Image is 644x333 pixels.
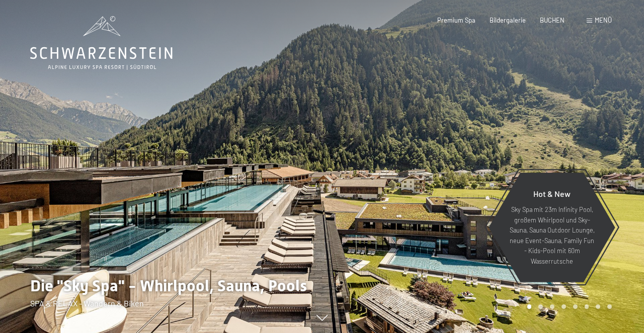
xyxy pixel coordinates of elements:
span: Hot & New [533,189,571,198]
a: Premium Spa [437,16,475,24]
a: Hot & New Sky Spa mit 23m Infinity Pool, großem Whirlpool und Sky-Sauna, Sauna Outdoor Lounge, ne... [488,172,616,283]
a: BUCHEN [540,16,565,24]
div: Carousel Page 1 (Current Slide) [527,304,532,309]
div: Carousel Page 3 [550,304,554,309]
div: Carousel Page 8 [607,304,612,309]
p: Sky Spa mit 23m Infinity Pool, großem Whirlpool und Sky-Sauna, Sauna Outdoor Lounge, neue Event-S... [508,204,596,266]
div: Carousel Page 2 [538,304,543,309]
div: Carousel Page 6 [585,304,589,309]
a: Bildergalerie [490,16,526,24]
div: Carousel Page 4 [561,304,566,309]
div: Carousel Pagination [524,304,612,309]
div: Carousel Page 5 [573,304,578,309]
span: Menü [595,16,612,24]
div: Carousel Page 7 [596,304,600,309]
